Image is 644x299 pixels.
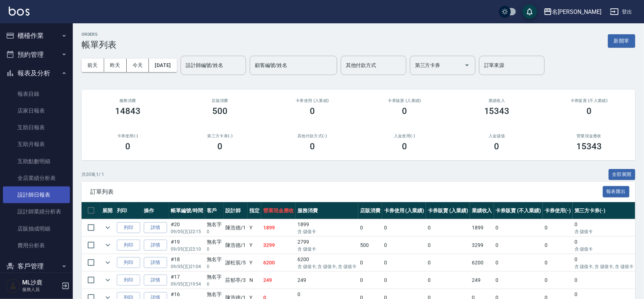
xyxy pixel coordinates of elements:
td: 0 [543,219,573,236]
h3: 500 [212,106,228,116]
h3: 0 [310,141,315,152]
h3: 14843 [115,106,141,116]
h3: 0 [402,106,407,116]
td: #19 [169,237,205,254]
h3: 帳單列表 [82,40,116,50]
td: N [248,272,261,289]
h3: 0 [402,141,407,152]
p: 含 儲值卡 [297,228,356,235]
td: #18 [169,254,205,271]
p: 含 儲值卡, 含 儲值卡, 含 儲值卡 [574,263,633,270]
th: 設計師 [224,202,248,219]
button: expand row [102,240,113,251]
td: Y [248,254,261,271]
p: 0 [207,263,222,270]
button: expand row [102,222,113,233]
p: 0 [207,228,222,235]
a: 報表匯出 [603,188,630,195]
td: 0 [358,272,382,289]
p: 09/05 (五) 19:54 [171,281,203,287]
h2: 第三方卡券(-) [183,134,258,138]
a: 費用分析表 [3,237,70,254]
span: 訂單列表 [90,188,603,196]
h2: 卡券販賣 (入業績) [367,98,442,103]
td: 3299 [261,237,296,254]
th: 操作 [142,202,169,219]
td: 0 [358,219,382,236]
a: 店販抽成明細 [3,220,70,237]
p: 09/05 (五) 22:10 [171,246,203,252]
h3: 15343 [576,141,602,152]
h3: 0 [125,141,130,152]
h3: 0 [494,141,499,152]
th: 服務消費 [296,202,358,219]
p: 含 儲值卡, 含 儲值卡, 含 儲值卡 [297,263,356,270]
td: 249 [296,272,358,289]
button: 報表及分析 [3,64,70,83]
h2: 入金使用(-) [367,134,442,138]
a: 詳情 [144,275,167,286]
td: 0 [573,272,635,289]
td: 0 [382,237,426,254]
th: 業績收入 [470,202,494,219]
a: 互助日報表 [3,119,70,136]
h2: 卡券使用 (入業績) [275,98,350,103]
a: 報表目錄 [3,86,70,102]
td: 0 [426,237,470,254]
h3: 15343 [484,106,510,116]
td: Y [248,219,261,236]
p: 09/05 (五) 21:04 [171,263,203,270]
a: 新開單 [608,37,635,44]
button: 報表匯出 [603,186,630,197]
td: 249 [470,272,494,289]
button: expand row [102,257,113,268]
td: 0 [573,237,635,254]
th: 展開 [100,202,115,219]
button: 新開單 [608,34,635,48]
button: 預約管理 [3,45,70,64]
p: 共 20 筆, 1 / 1 [82,171,104,178]
button: expand row [102,275,113,286]
td: 0 [543,254,573,271]
a: 店家日報表 [3,102,70,119]
p: 含 儲值卡 [574,246,633,252]
h2: 其他付款方式(-) [275,134,350,138]
div: 無名字 [207,221,222,228]
td: 0 [573,219,635,236]
button: save [522,4,537,19]
td: 陳浩德 /1 [224,237,248,254]
a: 設計師業績分析表 [3,203,70,220]
div: 無名字 [207,256,222,263]
th: 店販消費 [358,202,382,219]
td: 1899 [296,219,358,236]
a: 互助月報表 [3,136,70,153]
button: 前天 [82,59,104,72]
p: 0 [207,246,222,252]
td: 0 [426,254,470,271]
h3: 0 [310,106,315,116]
div: 無名字 [207,291,222,298]
p: 0 [207,281,222,287]
td: 6200 [296,254,358,271]
button: 列印 [117,275,140,286]
td: 0 [494,272,543,289]
td: 6200 [470,254,494,271]
a: 全店業績分析表 [3,170,70,186]
td: 0 [494,237,543,254]
a: 詳情 [144,240,167,251]
td: 0 [573,254,635,271]
td: 2799 [296,237,358,254]
p: 服務人員 [22,286,59,293]
th: 列印 [115,202,142,219]
td: 0 [426,272,470,289]
td: 0 [358,254,382,271]
td: 謝松宸 /5 [224,254,248,271]
td: 500 [358,237,382,254]
th: 卡券販賣 (入業績) [426,202,470,219]
h5: ML沙鹿 [22,279,59,286]
button: 登出 [607,5,635,19]
td: 0 [382,254,426,271]
p: 含 儲值卡 [574,228,633,235]
button: 列印 [117,240,140,251]
p: 09/05 (五) 22:15 [171,228,203,235]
